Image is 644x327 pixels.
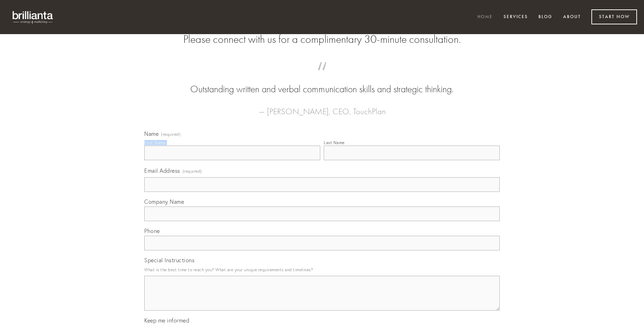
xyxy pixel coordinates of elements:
[144,317,189,324] span: Keep me informed
[155,69,489,96] blockquote: Outstanding written and verbal communication skills and strategic thinking.
[7,7,59,27] img: brillianta - research, strategy, marketing
[559,11,585,23] a: About
[144,265,500,274] p: What is the best time to reach you? What are your unique requirements and timelines?
[534,11,557,23] a: Blog
[144,130,159,137] span: Name
[144,167,180,174] span: Email Address
[161,132,181,137] span: (required)
[499,11,532,23] a: Services
[144,33,500,46] h2: Please connect with us for a complimentary 30-minute consultation.
[155,96,489,118] figcaption: — [PERSON_NAME], CEO, TouchPlan
[144,198,184,205] span: Company Name
[591,9,637,24] a: Start Now
[473,11,497,23] a: Home
[183,166,202,176] span: (required)
[144,257,194,264] span: Special Instructions
[324,140,345,145] div: Last Name
[144,227,160,234] span: Phone
[155,69,489,83] span: “
[144,140,166,145] div: First Name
